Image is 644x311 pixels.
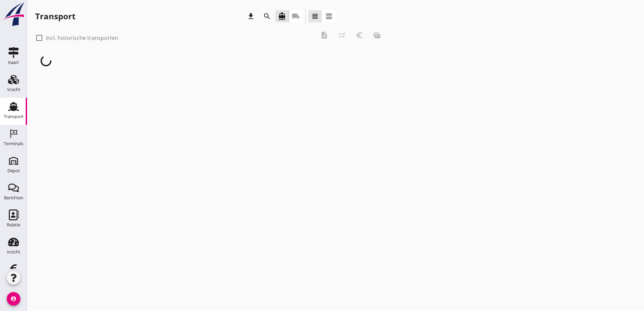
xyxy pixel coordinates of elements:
div: Inzicht [7,250,20,254]
div: Transport [4,114,24,119]
div: Vracht [7,87,20,92]
i: search [263,12,271,20]
label: Incl. historische transporten [46,35,118,41]
i: download [247,12,255,20]
div: Berichten [4,196,23,200]
div: Relatie [7,223,20,227]
div: Transport [35,11,75,22]
div: Depot [7,169,20,173]
div: Terminals [4,141,23,146]
i: account_circle [7,292,20,306]
i: view_headline [311,12,319,20]
i: view_agenda [325,12,333,20]
img: logo-small.a267ee39.svg [1,2,26,27]
i: local_shipping [292,12,300,20]
div: Kaart [8,60,19,65]
i: directions_boat [278,12,286,20]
